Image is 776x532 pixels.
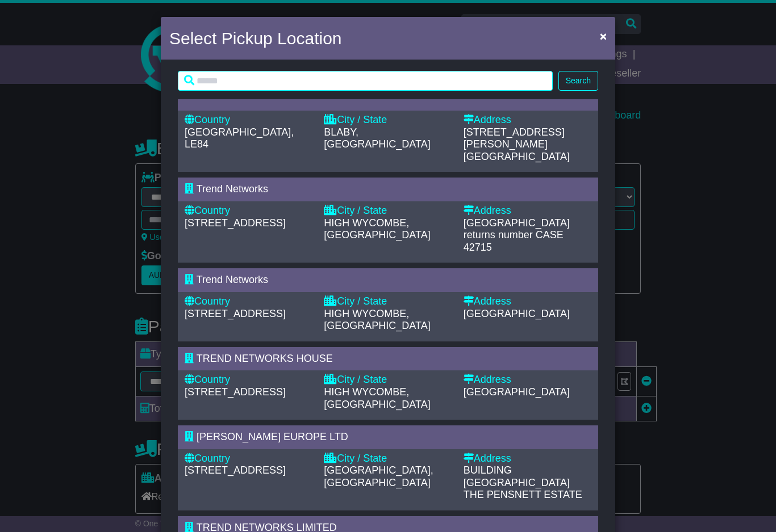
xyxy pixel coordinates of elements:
span: Trend Networks [197,183,268,195]
div: City / State [324,114,452,126]
div: Address [464,114,591,126]
div: City / State [324,295,452,308]
span: returns number CASE 42715 [464,229,564,253]
div: City / State [324,205,452,217]
div: Country [185,205,312,217]
span: BLABY, [GEOGRAPHIC_DATA] [324,126,430,150]
button: Close [594,24,612,48]
div: Address [464,295,591,308]
div: Country [185,295,312,308]
span: TREND NETWORKS HOUSE [197,353,333,364]
span: [PERSON_NAME] EUROPE LTD [197,431,348,442]
div: Address [464,374,591,386]
div: City / State [324,453,452,465]
span: [STREET_ADDRESS] [185,308,286,319]
span: Trend Networks [197,274,268,285]
span: [GEOGRAPHIC_DATA], LE84 [185,126,294,150]
span: × [600,29,607,43]
span: [GEOGRAPHIC_DATA] [464,217,570,229]
div: City / State [324,374,452,386]
span: [STREET_ADDRESS][PERSON_NAME] [464,126,565,150]
span: [GEOGRAPHIC_DATA] [464,386,570,398]
div: Address [464,205,591,217]
div: Country [185,453,312,465]
div: Country [185,374,312,386]
div: Country [185,114,312,126]
span: HIGH WYCOMBE, [GEOGRAPHIC_DATA] [324,386,430,410]
span: [GEOGRAPHIC_DATA], [GEOGRAPHIC_DATA] [324,465,433,488]
span: [GEOGRAPHIC_DATA] [464,151,570,162]
span: HIGH WYCOMBE, [GEOGRAPHIC_DATA] [324,308,430,332]
div: Address [464,453,591,465]
span: [STREET_ADDRESS] [185,386,286,398]
span: BUILDING [GEOGRAPHIC_DATA] THE PENSNETT ESTATE [464,465,582,500]
button: Search [558,71,598,91]
span: [STREET_ADDRESS] [185,217,286,229]
h4: Select Pickup Location [169,26,342,51]
span: [STREET_ADDRESS] [185,465,286,476]
span: [GEOGRAPHIC_DATA] [464,308,570,319]
span: HIGH WYCOMBE, [GEOGRAPHIC_DATA] [324,217,430,241]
